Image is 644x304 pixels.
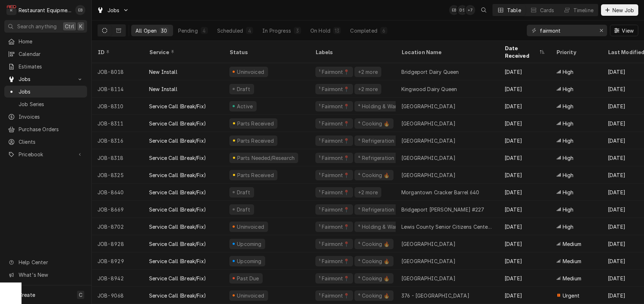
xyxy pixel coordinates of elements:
a: Go to Pricebook [4,148,87,160]
span: High [563,206,574,213]
div: Service Call (Break/Fix) [149,292,206,299]
div: Draft [236,85,251,93]
div: Service Call (Break/Fix) [149,171,206,179]
div: New Install [149,68,177,76]
div: Upcoming [236,240,263,248]
div: Completed [350,27,377,34]
div: Service Call (Break/Fix) [149,189,206,196]
div: [DATE] [499,166,550,184]
div: ⁴ Refrigeration ❄️ [357,154,403,162]
div: Service Call (Break/Fix) [149,103,206,110]
button: Open search [478,4,490,16]
div: Service Call (Break/Fix) [149,206,206,213]
div: Service [149,48,216,56]
div: ¹ Fairmont📍 [318,68,350,76]
span: Medium [563,257,581,265]
div: ¹ Fairmont📍 [318,120,350,127]
div: Active [236,103,254,110]
div: ¹ Fairmont📍 [318,206,350,213]
div: JOB-8114 [92,80,143,98]
div: [GEOGRAPHIC_DATA] [401,137,455,144]
div: ⁴ Refrigeration ❄️ [357,137,403,144]
div: [DATE] [499,80,550,98]
div: [GEOGRAPHIC_DATA] [401,154,455,162]
div: JOB-8316 [92,132,143,149]
div: ¹ Fairmont📍 [318,275,350,282]
div: Upcoming [236,257,263,265]
button: View [610,25,638,36]
div: EB [75,5,85,15]
span: C [79,291,82,299]
div: [DATE] [499,252,550,270]
span: Ctrl [65,23,74,30]
a: Invoices [4,111,87,123]
span: Jobs [108,6,120,14]
div: New Install [149,85,177,93]
a: Calendar [4,48,87,60]
div: Service Call (Break/Fix) [149,240,206,248]
span: High [563,223,574,231]
div: Priority [556,48,595,56]
a: Clients [4,136,87,148]
div: EB [449,5,459,15]
div: Service Call (Break/Fix) [149,137,206,144]
div: 30 [161,27,167,34]
div: [DATE] [499,218,550,235]
div: Location Name [401,48,492,56]
div: +2 more [357,189,378,196]
div: Uninvoiced [236,292,265,299]
span: Job Series [19,100,84,108]
a: Go to What's New [4,269,87,281]
span: Urgent [563,292,579,299]
div: DS [457,5,467,15]
div: JOB-9068 [92,287,143,304]
div: Emily Bird's Avatar [75,5,85,15]
div: Derek Stewart's Avatar [457,5,467,15]
div: ⁴ Cooking 🔥 [357,240,391,248]
span: Jobs [19,88,84,95]
div: [GEOGRAPHIC_DATA] [401,120,455,127]
a: Jobs [4,86,87,98]
div: Parts Received [236,171,275,179]
span: Invoices [19,113,84,120]
div: Service Call (Break/Fix) [149,223,206,231]
div: Bridgeport Dairy Queen [401,68,459,76]
div: JOB-8325 [92,166,143,184]
div: [DATE] [499,98,550,115]
span: Medium [563,240,581,248]
span: High [563,154,574,162]
div: Service Call (Break/Fix) [149,154,206,162]
a: Go to Jobs [4,73,87,85]
div: ⁴ Cooking 🔥 [357,171,391,179]
span: K [79,23,82,30]
div: [GEOGRAPHIC_DATA] [401,171,455,179]
div: Timeline [573,6,593,14]
div: ¹ Fairmont📍 [318,103,350,110]
div: 376 - [GEOGRAPHIC_DATA] [401,292,469,299]
div: Table [507,6,521,14]
div: Uninvoiced [236,223,265,231]
div: ID [97,48,136,56]
div: ¹ Fairmont📍 [318,292,350,299]
div: +2 more [357,85,378,93]
span: High [563,68,574,76]
div: Uninvoiced [236,68,265,76]
div: [DATE] [499,235,550,252]
div: Emily Bird's Avatar [449,5,459,15]
span: High [563,171,574,179]
button: Erase input [596,25,607,36]
span: High [563,85,574,93]
span: Medium [563,275,581,282]
a: Job Series [4,98,87,110]
div: ⁴ Holding & Warming ♨️ [357,223,416,231]
div: ⁴ Cooking 🔥 [357,257,391,265]
span: High [563,189,574,196]
div: 3 [295,27,300,34]
span: High [563,137,574,144]
a: Purchase Orders [4,123,87,135]
div: ⁴ Cooking 🔥 [357,275,391,282]
div: Service Call (Break/Fix) [149,275,206,282]
div: Scheduled [217,27,243,34]
div: [GEOGRAPHIC_DATA] [401,240,455,248]
div: [GEOGRAPHIC_DATA] [401,257,455,265]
